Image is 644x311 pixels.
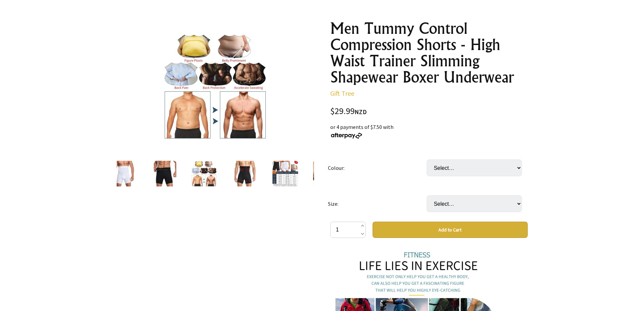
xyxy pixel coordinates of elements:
img: Men Tummy Control Compression Shorts - High Waist Trainer Slimming Shapewear Boxer Underwear [191,161,217,186]
td: Size: [328,186,427,222]
h1: Men Tummy Control Compression Shorts - High Waist Trainer Slimming Shapewear Boxer Underwear [330,20,528,85]
img: Afterpay [330,133,363,139]
img: Men Tummy Control Compression Shorts - High Waist Trainer Slimming Shapewear Boxer Underwear [110,161,136,186]
img: Men Tummy Control Compression Shorts - High Waist Trainer Slimming Shapewear Boxer Underwear [272,161,298,186]
a: Gift Tree [330,89,354,97]
button: Add to Cart [373,222,528,238]
td: Colour: [328,150,427,186]
img: Men Tummy Control Compression Shorts - High Waist Trainer Slimming Shapewear Boxer Underwear [232,161,257,186]
div: or 4 payments of $7.50 with [330,123,528,139]
img: Men Tummy Control Compression Shorts - High Waist Trainer Slimming Shapewear Boxer Underwear [150,161,176,186]
img: Men Tummy Control Compression Shorts - High Waist Trainer Slimming Shapewear Boxer Underwear [163,34,268,139]
div: $29.99 [330,107,528,116]
img: Men Tummy Control Compression Shorts - High Waist Trainer Slimming Shapewear Boxer Underwear [313,161,338,186]
span: NZD [355,108,367,116]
